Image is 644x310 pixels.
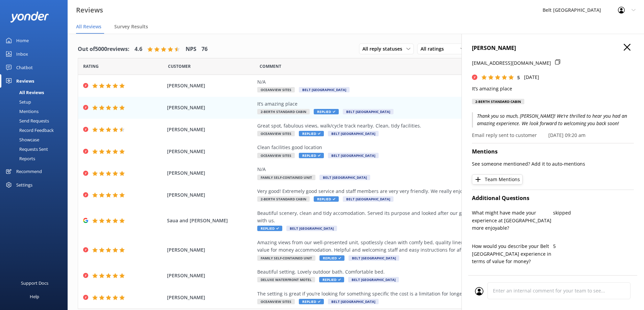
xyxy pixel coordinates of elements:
span: [PERSON_NAME] [167,148,254,155]
div: Clean facilities good location [257,144,565,151]
a: Record Feedback [4,125,68,135]
div: It’s amazing place [257,100,565,108]
span: [PERSON_NAME] [167,82,254,89]
span: Belt [GEOGRAPHIC_DATA] [349,255,399,261]
span: Replied [319,277,344,282]
span: Replied [299,153,324,158]
p: [EMAIL_ADDRESS][DOMAIN_NAME] [472,59,551,67]
span: Question [260,63,281,69]
span: Family Self-Contained Unit [257,255,315,261]
div: Great spot, fabulous views, walk/cycle track nearby. Clean, tidy facilities. [257,122,565,130]
p: Email reply sent to customer [472,132,537,139]
p: skipped [553,209,634,217]
span: Belt [GEOGRAPHIC_DATA] [328,299,379,304]
div: Reviews [16,74,34,88]
div: Home [16,34,29,47]
p: How would you describe your Belt [GEOGRAPHIC_DATA] experience in terms of value for money? [472,243,553,265]
span: Belt [GEOGRAPHIC_DATA] [299,87,350,92]
p: What might have made your experience at [GEOGRAPHIC_DATA] more enjoyable? [472,209,553,232]
h4: NPS [186,45,196,54]
span: Belt [GEOGRAPHIC_DATA] [328,131,379,136]
p: [DATE] [524,74,539,81]
button: Team Mentions [472,174,523,185]
p: See someone mentioned? Add it to auto-mentions [472,160,634,168]
span: Saua and [PERSON_NAME] [167,217,254,224]
span: 2-Berth Standard Cabin [257,196,310,202]
span: Replied [257,226,282,231]
span: [PERSON_NAME] [167,191,254,199]
div: Beautiful scenery, clean and tidy accomodation. Served its purpose and looked after our group as ... [257,209,565,225]
button: Close [624,44,630,51]
span: [PERSON_NAME] [167,126,254,133]
h4: Mentions [472,147,634,156]
div: Help [30,290,39,303]
a: Setup [4,97,68,107]
span: Oceanview Sites [257,153,295,158]
span: All ratings [421,45,448,53]
h4: [PERSON_NAME] [472,44,634,53]
p: [DATE] 09:20 am [548,132,586,139]
span: [PERSON_NAME] [167,272,254,279]
span: 2-Berth Standard Cabin [257,109,310,114]
div: N/A [257,78,565,86]
img: yonder-white-logo.png [10,11,49,23]
p: It’s amazing place [472,85,634,92]
a: Mentions [4,107,68,116]
div: Support Docs [21,276,48,290]
div: Very good! Extremely good service and staff members are very very friendly. We really enjoyed our... [257,188,565,195]
div: Beautiful setting. Lovely outdoor bath. Comfortable bed. [257,268,565,276]
span: Replied [299,131,324,136]
span: 5 [517,74,520,81]
div: Record Feedback [4,125,54,135]
span: Belt [GEOGRAPHIC_DATA] [328,153,379,158]
span: Replied [314,109,339,114]
span: All reply statuses [362,45,406,53]
span: Date [168,63,191,69]
h4: Out of 5000 reviews: [78,45,129,54]
span: Oceanview Sites [257,87,295,92]
p: Thank you so much, [PERSON_NAME]! We’re thrilled to hear you had an amazing experience. We look f... [472,112,634,128]
span: [PERSON_NAME] [167,169,254,177]
span: Belt [GEOGRAPHIC_DATA] [343,196,393,202]
span: Replied [314,196,339,202]
span: [PERSON_NAME] [167,294,254,301]
span: Deluxe Waterfront Motel [257,277,315,282]
a: Send Requests [4,116,68,125]
a: Requests Sent [4,144,68,154]
div: Requests Sent [4,144,48,154]
span: Date [83,63,99,69]
span: [PERSON_NAME] [167,104,254,111]
div: Chatbot [16,61,33,74]
span: Replied [319,255,344,261]
div: Reports [4,154,35,163]
h4: 76 [201,45,208,54]
h4: Additional Questions [472,194,634,203]
div: Setup [4,97,31,107]
div: Settings [16,178,32,192]
span: Survey Results [114,23,148,30]
span: Oceanview Sites [257,131,295,136]
span: Family Self-Contained Unit [257,175,315,180]
span: Belt [GEOGRAPHIC_DATA] [319,175,370,180]
div: N/A [257,166,565,173]
div: Recommend [16,165,42,178]
span: Belt [GEOGRAPHIC_DATA] [348,277,399,282]
span: Oceanview Sites [257,299,295,304]
span: Belt [GEOGRAPHIC_DATA] [286,226,337,231]
span: All Reviews [76,23,101,30]
div: Inbox [16,47,28,61]
span: Belt [GEOGRAPHIC_DATA] [343,109,393,114]
a: Reports [4,154,68,163]
div: All Reviews [4,88,44,97]
p: 5 [553,243,634,250]
div: Mentions [4,107,39,116]
div: Send Requests [4,116,49,125]
h4: 4.6 [135,45,142,54]
span: Replied [299,299,324,304]
div: Amazing views from our well-presented unit, spotlessly clean with comfy bed, quality linen, every... [257,239,565,254]
img: user_profile.svg [475,287,483,295]
div: The setting is great if you’re looking for something specific the cost is a limitation for longer... [257,290,565,298]
span: [PERSON_NAME] [167,246,254,254]
h3: Reviews [76,5,103,16]
a: Showcase [4,135,68,144]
